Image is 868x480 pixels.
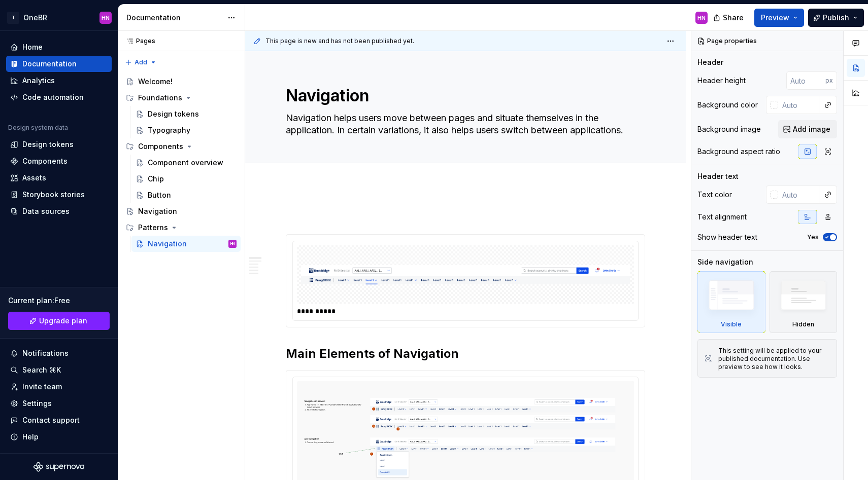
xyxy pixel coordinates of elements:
[6,362,112,378] button: Search ⌘K
[778,120,837,138] button: Add image
[22,348,69,358] div: Notifications
[8,124,68,132] div: Design system data
[23,13,47,23] div: OneBR
[6,153,112,169] a: Components
[807,233,819,241] label: Yes
[148,109,199,119] div: Design tokens
[138,77,173,87] div: Welcome!
[697,171,739,181] div: Header text
[284,110,643,138] textarea: Navigation helps users move between pages and situate themselves in the application. In certain v...
[265,37,414,45] span: This page is new and has not been published yet.
[6,170,112,186] a: Assets
[138,141,183,152] div: Components
[22,76,55,86] div: Analytics
[6,345,112,361] button: Notifications
[723,13,744,23] span: Share
[697,124,761,134] div: Background image
[286,346,645,362] h2: Main Elements of Navigation
[138,206,177,216] div: Navigation
[697,100,758,110] div: Background color
[770,271,838,333] div: Hidden
[7,12,19,24] div: T
[22,173,46,183] div: Assets
[122,138,241,155] div: Components
[778,96,819,114] input: Auto
[6,379,112,395] a: Invite team
[122,90,241,106] div: Foundations
[131,171,241,187] a: Chip
[122,219,241,236] div: Patterns
[6,395,112,412] a: Settings
[6,56,112,72] a: Documentation
[792,320,814,328] div: Hidden
[148,190,171,200] div: Button
[6,72,112,89] a: Analytics
[122,203,241,219] a: Navigation
[754,9,804,27] button: Preview
[793,124,830,134] span: Add image
[131,122,241,138] a: Typography
[102,14,110,22] div: HN
[131,187,241,203] a: Button
[718,347,830,371] div: This setting will be applied to your published documentation. Use preview to see how it looks.
[697,76,746,86] div: Header height
[697,212,747,222] div: Text alignment
[131,106,241,122] a: Design tokens
[138,93,182,103] div: Foundations
[708,9,750,27] button: Share
[697,271,765,333] div: Visible
[122,55,160,69] button: Add
[697,232,757,242] div: Show header text
[8,312,110,330] a: Upgrade plan
[122,73,241,90] a: Welcome!
[138,223,168,233] div: Patterns
[8,296,110,306] div: Current plan : Free
[6,136,112,153] a: Design tokens
[131,155,241,171] a: Component overview
[2,7,116,28] button: TOneBRHN
[721,320,742,328] div: Visible
[135,58,147,66] span: Add
[778,186,819,204] input: Auto
[6,187,112,203] a: Storybook stories
[6,89,112,105] a: Code automation
[22,139,74,150] div: Design tokens
[6,203,112,219] a: Data sources
[148,158,223,168] div: Component overview
[825,77,833,85] p: px
[22,398,52,409] div: Settings
[22,382,62,392] div: Invite team
[6,39,112,55] a: Home
[22,415,80,425] div: Contact support
[22,42,43,52] div: Home
[22,365,61,375] div: Search ⌘K
[808,9,864,27] button: Publish
[6,412,112,428] button: Contact support
[22,92,84,102] div: Code automation
[697,190,732,200] div: Text color
[22,432,39,442] div: Help
[131,236,241,252] a: NavigationHN
[22,156,68,166] div: Components
[6,429,112,445] button: Help
[823,13,849,23] span: Publish
[230,239,235,249] div: HN
[697,146,780,157] div: Background aspect ratio
[126,13,222,23] div: Documentation
[761,13,789,23] span: Preview
[697,257,753,267] div: Side navigation
[22,206,70,216] div: Data sources
[148,125,190,135] div: Typography
[697,57,723,67] div: Header
[148,239,187,249] div: Navigation
[34,462,84,472] svg: Supernova Logo
[284,84,643,108] textarea: Navigation
[122,73,241,252] div: Page tree
[148,174,164,184] div: Chip
[786,71,825,90] input: Auto
[22,190,85,200] div: Storybook stories
[22,59,77,69] div: Documentation
[39,316,87,326] span: Upgrade plan
[697,14,706,22] div: HN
